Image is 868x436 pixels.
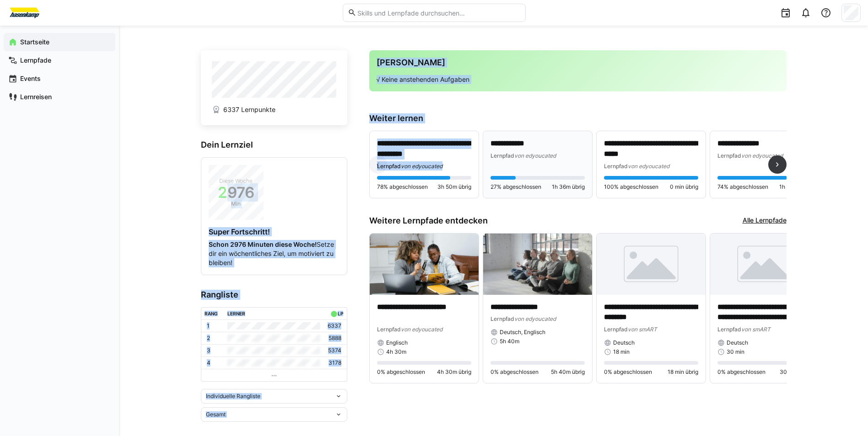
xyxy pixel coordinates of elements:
span: 27% abgeschlossen [491,183,541,191]
h3: Weiter lernen [369,113,787,123]
a: Alle Lernpfade [743,216,787,226]
span: Lernpfad [377,163,401,170]
span: Englisch [386,339,408,346]
span: von edyoucated [514,315,556,322]
span: 78% abgeschlossen [377,183,428,191]
p: 5888 [329,335,341,342]
span: 0 min übrig [670,183,698,191]
span: 30 min übrig [780,368,812,376]
h3: Weitere Lernpfade entdecken [369,216,488,226]
img: image [370,234,479,295]
span: Individuelle Rangliste [206,393,260,400]
span: 0% abgeschlossen [491,368,539,376]
span: von edyoucated [401,326,442,333]
h3: [PERSON_NAME] [377,58,779,68]
p: 5374 [328,347,341,354]
h4: Super Fortschritt! [209,227,340,236]
span: Deutsch, Englisch [500,329,545,336]
span: Lernpfad [491,152,514,159]
span: 1h 29m übrig [779,183,812,191]
span: von edyoucated [514,152,556,159]
span: 0% abgeschlossen [604,368,652,376]
span: 74% abgeschlossen [717,183,768,191]
span: 4h 30m [386,348,406,356]
p: √ Keine anstehenden Aufgaben [377,75,779,84]
span: Deutsch [727,339,748,346]
h3: Dein Lernziel [201,140,347,150]
span: Lernpfad [491,315,514,322]
span: 5h 40m [500,338,519,345]
span: von smART [741,326,771,333]
p: 6337 [328,322,341,330]
span: 6337 Lernpunkte [223,105,275,114]
span: Lernpfad [377,326,401,333]
span: Lernpfad [717,326,741,333]
span: von edyoucated [401,163,442,170]
span: 0% abgeschlossen [717,368,766,376]
div: Rang [205,311,218,316]
span: 100% abgeschlossen [604,183,658,191]
span: Lernpfad [604,326,628,333]
div: LP [338,311,343,316]
span: 5h 40m übrig [551,368,585,376]
span: Deutsch [613,339,635,346]
h3: Rangliste [201,290,347,300]
img: image [710,234,819,295]
p: 2 [207,335,210,342]
p: 4 [207,359,210,367]
strong: Schon 2976 Minuten diese Woche! [209,240,317,248]
span: 18 min übrig [668,368,698,376]
span: Gesamt [206,411,226,418]
p: Setze dir ein wöchentliches Ziel, um motiviert zu bleiben! [209,240,340,267]
p: 1 [207,322,210,330]
img: image [483,234,592,295]
span: 0% abgeschlossen [377,368,425,376]
span: von edyoucated [741,152,783,159]
input: Skills und Lernpfade durchsuchen… [356,9,520,17]
span: Lernpfad [717,152,741,159]
span: von smART [628,326,657,333]
p: 3178 [329,359,341,367]
span: 18 min [613,348,630,356]
span: 4h 30m übrig [437,368,471,376]
span: 30 min [727,348,744,356]
span: von edyoucated [628,163,669,170]
span: 3h 50m übrig [437,183,471,191]
span: 1h 36m übrig [552,183,585,191]
div: Lerner [227,311,245,316]
span: Lernpfad [604,163,628,170]
img: image [597,234,706,295]
p: 3 [207,347,210,354]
